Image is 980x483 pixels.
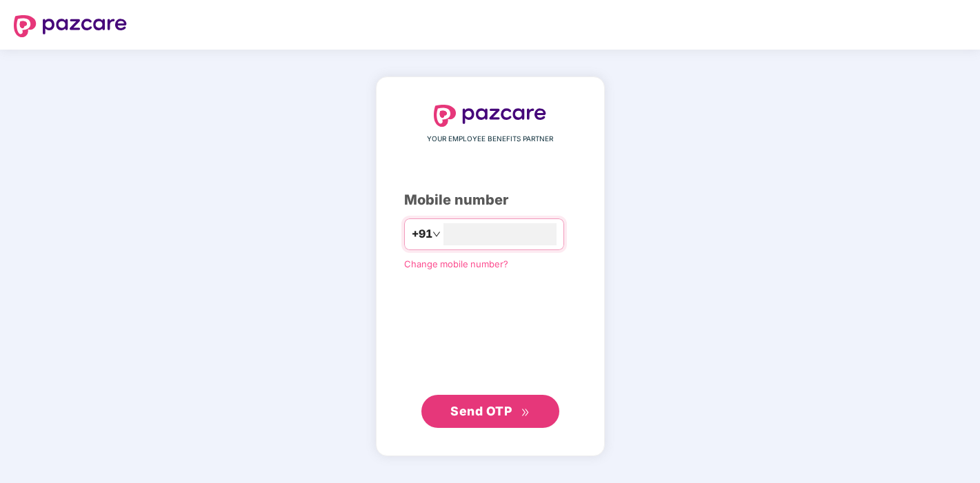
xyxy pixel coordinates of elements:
[434,105,547,127] img: logo
[432,230,441,238] span: down
[450,404,512,418] span: Send OTP
[412,225,432,243] span: +91
[521,408,530,417] span: double-right
[404,258,508,269] a: Change mobile number?
[427,134,553,145] span: YOUR EMPLOYEE BENEFITS PARTNER
[421,395,559,428] button: Send OTPdouble-right
[404,189,577,211] div: Mobile number
[14,15,127,37] img: logo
